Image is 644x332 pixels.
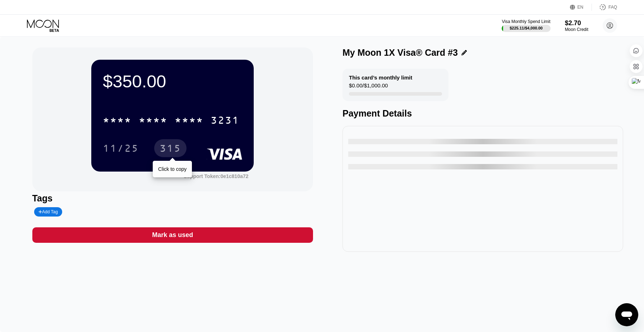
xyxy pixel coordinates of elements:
[349,82,388,92] div: $0.00 / $1,000.00
[349,74,412,81] div: This card’s monthly limit
[578,5,584,10] div: EN
[342,47,458,58] div: My Moon 1X Visa® Card #3
[502,19,550,32] div: Visa Monthly Spend Limit$225.11/$4,000.00
[97,139,144,157] div: 11/25
[103,144,139,155] div: 11/25
[608,5,617,10] div: FAQ
[570,4,592,11] div: EN
[592,4,617,11] div: FAQ
[565,19,588,27] div: $2.70
[184,173,248,179] div: Support Token:0e1c810a72
[32,227,313,243] div: Mark as used
[32,193,313,204] div: Tags
[615,303,638,326] iframe: Button to launch messaging window
[158,166,187,172] div: Click to copy
[502,19,550,24] div: Visa Monthly Spend Limit
[565,19,588,32] div: $2.70Moon Credit
[38,209,58,214] div: Add Tag
[565,27,588,32] div: Moon Credit
[342,108,623,119] div: Payment Details
[154,139,187,157] div: 315
[184,173,248,179] div: Support Token: 0e1c810a72
[160,144,181,155] div: 315
[152,231,193,239] div: Mark as used
[34,207,62,217] div: Add Tag
[510,26,543,30] div: $225.11 / $4,000.00
[103,71,242,91] div: $350.00
[211,115,239,127] div: 3231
